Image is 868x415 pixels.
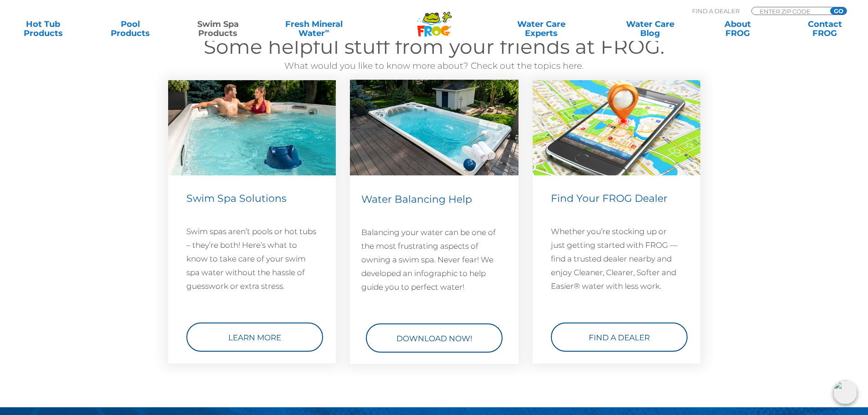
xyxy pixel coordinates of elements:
input: Zip Code Form [759,7,820,15]
a: Find a Dealer [551,323,688,352]
a: Water CareExperts [486,20,596,38]
img: swim-spa-solutions-v3 [168,80,336,175]
img: Find a Dealer Image (546 x 310 px) [533,80,700,175]
span: Find Your FROG Dealer [551,192,668,205]
input: GO [830,7,847,15]
a: Swim SpaProducts [184,20,252,38]
img: openIcon [833,380,857,404]
p: Swim spas aren’t pools or hot tubs – they’re both! Here’s what to know to take care of your swim ... [186,225,318,293]
sup: ∞ [325,27,329,34]
a: Download Now! [366,323,503,353]
a: AboutFROG [704,20,771,38]
a: Water CareBlog [616,20,684,38]
a: Fresh MineralWater∞ [271,20,356,38]
span: Water Balancing Help [361,193,472,205]
a: PoolProducts [97,20,164,38]
a: ContactFROG [791,20,859,38]
img: water-balancing-help-swim-spa [350,80,519,175]
p: Find A Dealer [692,7,740,15]
a: Learn More [186,323,323,352]
a: Hot TubProducts [9,20,77,38]
span: Swim Spa Solutions [186,192,287,205]
p: Whether you’re stocking up or just getting started with FROG — find a trusted dealer nearby and e... [551,225,682,293]
p: Balancing your water can be one of the most frustrating aspects of owning a swim spa. Never fear!... [361,225,507,294]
